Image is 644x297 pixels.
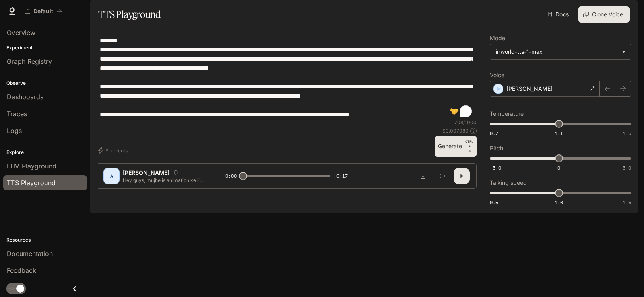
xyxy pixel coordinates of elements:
span: 0 [557,164,560,171]
p: Hey guys, mujhe is animation ke liye thodi artistic help [PERSON_NAME]. Is scene me 3 shots hain,... [123,177,206,184]
button: All workspaces [21,3,66,19]
h1: TTS Playground [98,6,161,23]
div: inworld-tts-1-max [496,48,618,56]
div: inworld-tts-1-max [490,44,631,59]
span: 1.0 [555,199,563,206]
p: ⏎ [465,139,473,154]
p: CTRL + [465,139,473,149]
span: 5.0 [623,164,631,171]
button: Shortcuts [97,144,131,157]
span: -5.0 [490,164,501,171]
span: 1.5 [623,199,631,206]
span: 0:17 [336,172,348,180]
span: 1.1 [555,130,563,137]
p: Voice [490,72,504,78]
a: Docs [545,6,572,23]
p: Model [490,35,506,41]
span: 1.5 [623,130,631,137]
button: Copy Voice ID [169,170,181,175]
p: Temperature [490,111,524,117]
button: GenerateCTRL +⏎ [435,136,477,157]
button: Clone Voice [578,6,630,23]
p: Talking speed [490,180,527,186]
p: [PERSON_NAME] [123,169,169,177]
textarea: To enrich screen reader interactions, please activate Accessibility in Grammarly extension settings [100,36,473,119]
p: Default [33,8,53,15]
span: 0.7 [490,130,498,137]
span: 0:00 [225,172,237,180]
button: Inspect [434,168,450,184]
span: 0.5 [490,199,498,206]
button: Download audio [415,168,431,184]
div: A [105,170,118,182]
p: [PERSON_NAME] [506,85,553,93]
p: Pitch [490,145,503,151]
